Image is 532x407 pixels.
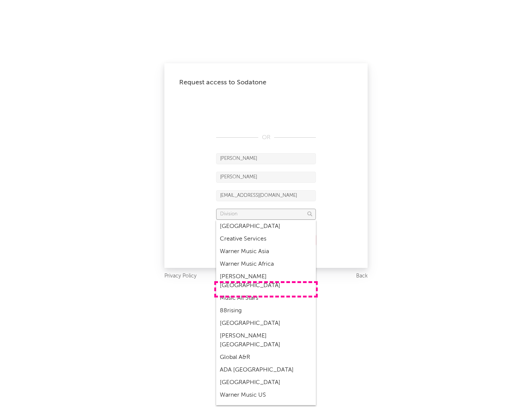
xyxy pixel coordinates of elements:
[216,330,316,351] div: [PERSON_NAME] [GEOGRAPHIC_DATA]
[216,190,316,201] input: Email
[216,245,316,258] div: Warner Music Asia
[216,172,316,183] input: Last Name
[179,78,353,87] div: Request access to Sodatone
[216,376,316,389] div: [GEOGRAPHIC_DATA]
[216,351,316,364] div: Global A&R
[216,209,316,220] input: Division
[164,272,197,281] a: Privacy Policy
[216,233,316,245] div: Creative Services
[216,153,316,164] input: First Name
[356,272,368,281] a: Back
[216,133,316,142] div: OR
[216,292,316,305] div: Music All Stars
[216,220,316,233] div: [GEOGRAPHIC_DATA]
[216,364,316,376] div: ADA [GEOGRAPHIC_DATA]
[216,305,316,317] div: 88rising
[216,317,316,330] div: [GEOGRAPHIC_DATA]
[216,389,316,401] div: Warner Music US
[216,270,316,292] div: [PERSON_NAME] [GEOGRAPHIC_DATA]
[216,258,316,270] div: Warner Music Africa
